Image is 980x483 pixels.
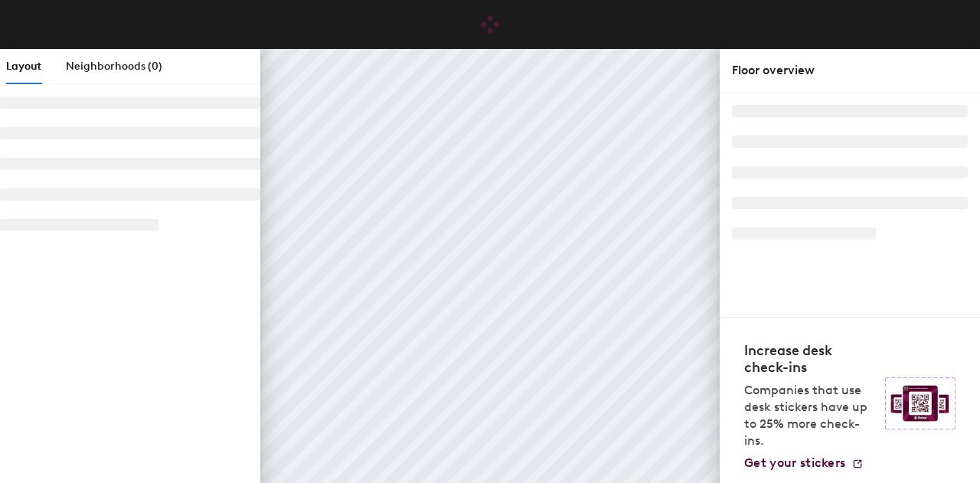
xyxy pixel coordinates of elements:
h4: Increase desk check-ins [744,342,876,376]
span: Get your stickers [744,455,845,470]
span: Neighborhoods (0) [66,60,162,73]
div: Floor overview [732,61,968,80]
span: Layout [6,60,41,73]
img: Sticker logo [885,377,955,429]
p: Companies that use desk stickers have up to 25% more check-ins. [744,382,876,449]
a: Get your stickers [744,455,864,471]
